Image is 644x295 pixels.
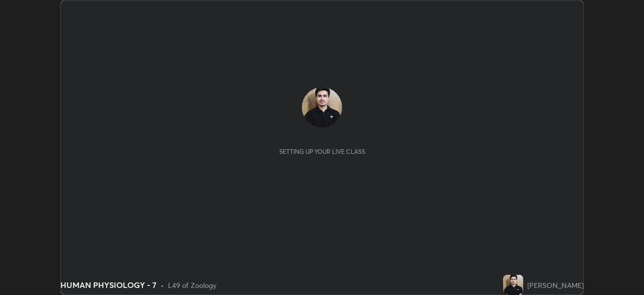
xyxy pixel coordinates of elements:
[168,280,216,290] div: L49 of Zoology
[279,148,365,155] div: Setting up your live class
[60,279,156,291] div: HUMAN PHYSIOLOGY - 7
[302,87,342,128] img: 6cece3184ad04555805104c557818702.jpg
[527,280,584,290] div: [PERSON_NAME]
[160,280,164,290] div: •
[503,275,523,295] img: 6cece3184ad04555805104c557818702.jpg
